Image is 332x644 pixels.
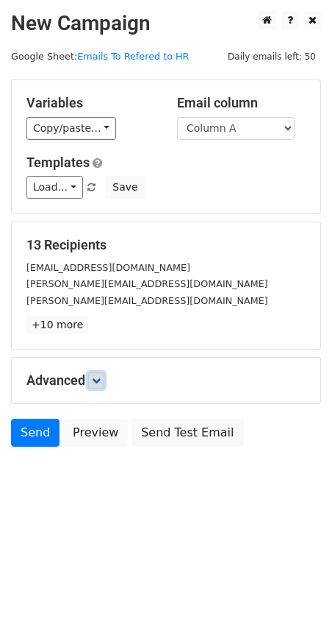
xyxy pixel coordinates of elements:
a: +10 more [26,316,88,334]
h5: Advanced [26,372,306,389]
iframe: Chat Widget [259,573,332,644]
h5: Email column [177,95,306,111]
small: [EMAIL_ADDRESS][DOMAIN_NAME] [26,262,190,273]
h2: New Campaign [11,11,321,36]
a: Preview [63,419,128,447]
small: [PERSON_NAME][EMAIL_ADDRESS][DOMAIN_NAME] [26,295,268,306]
a: Daily emails left: 50 [223,51,321,62]
a: Templates [26,155,90,170]
a: Load... [26,176,83,199]
small: [PERSON_NAME][EMAIL_ADDRESS][DOMAIN_NAME] [26,278,268,289]
h5: 13 Recipients [26,237,306,253]
h5: Variables [26,95,155,111]
small: Google Sheet: [11,51,189,62]
a: Send [11,419,59,447]
span: Daily emails left: 50 [223,49,321,65]
a: Emails To Refered to HR [77,51,189,62]
a: Send Test Email [131,419,243,447]
button: Save [106,176,144,199]
a: Copy/paste... [26,117,116,140]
